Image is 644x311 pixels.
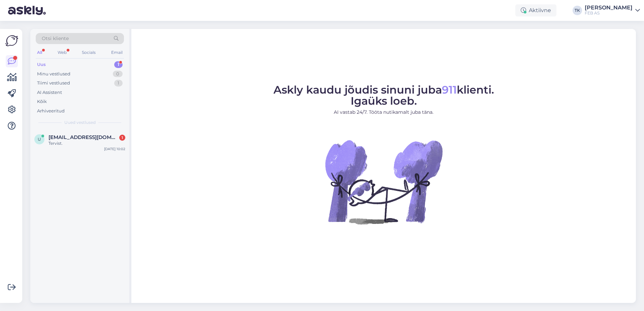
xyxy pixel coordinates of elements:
[37,61,46,68] div: Uus
[273,83,494,107] span: Askly kaudu jõudis sinuni juba klienti. Igaüks loeb.
[37,98,47,105] div: Kõik
[585,5,640,16] a: [PERSON_NAME]FEB AS
[36,48,43,57] div: All
[119,135,125,141] div: 1
[5,34,18,47] img: Askly Logo
[56,48,68,57] div: Web
[273,109,494,116] p: AI vastab 24/7. Tööta nutikamalt juba täna.
[49,140,125,146] div: Tervist.
[114,80,123,87] div: 1
[114,61,123,68] div: 1
[585,10,633,16] div: FEB AS
[37,71,70,77] div: Minu vestlused
[64,119,96,126] span: Uued vestlused
[37,80,70,87] div: Tiimi vestlused
[37,108,65,114] div: Arhiveeritud
[38,137,41,142] span: u
[515,4,556,16] div: Aktiivne
[573,6,582,15] div: TK
[80,48,97,57] div: Socials
[585,5,633,10] div: [PERSON_NAME]
[110,48,124,57] div: Email
[37,89,62,96] div: AI Assistent
[42,35,69,42] span: Otsi kliente
[323,121,444,242] img: No Chat active
[442,83,457,96] span: 911
[49,134,119,140] span: urmaskoppel@hotmail.com
[113,71,123,77] div: 0
[104,146,125,151] div: [DATE] 10:02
